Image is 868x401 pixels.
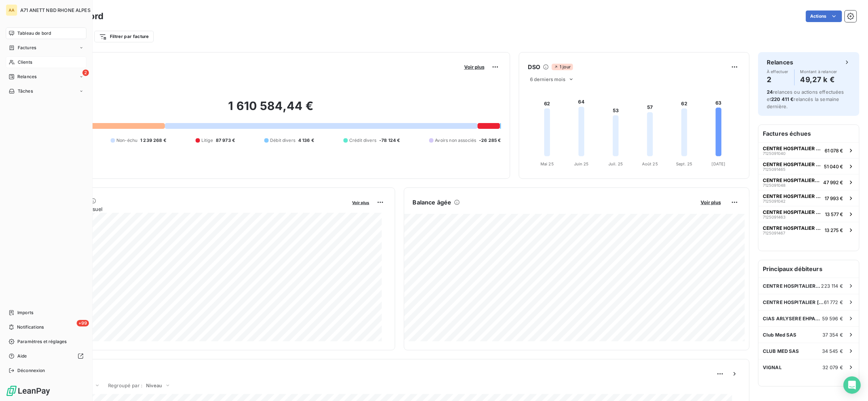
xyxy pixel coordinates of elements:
span: CENTRE HOSPITALIER [GEOGRAPHIC_DATA] [763,193,822,199]
button: Filtrer par facture [94,31,154,42]
button: CENTRE HOSPITALIER [GEOGRAPHIC_DATA]712509104847 992 € [758,174,859,190]
span: 7125091040 [763,151,786,156]
span: Clients [18,59,32,66]
span: Chiffre d'affaires mensuel [41,205,347,213]
span: VIGNAL [763,364,782,370]
a: Aide [6,350,86,362]
span: 13 577 € [825,211,843,217]
span: 59 596 € [822,316,843,321]
span: 4 136 € [298,137,314,144]
h6: Principaux débiteurs [758,260,859,278]
span: Avoirs non associés [435,137,476,144]
span: Montant à relancer [800,69,837,74]
span: +99 [77,320,89,326]
span: A71 ANETT NBD RHONE ALPES [20,7,90,13]
span: Déconnexion [17,367,45,374]
span: 87 973 € [216,137,235,144]
span: Tableau de bord [17,30,51,37]
h2: 1 610 584,44 € [41,99,501,121]
span: 47 992 € [823,180,843,185]
span: Non-échu [116,137,137,144]
button: CENTRE HOSPITALIER [GEOGRAPHIC_DATA]712509146313 577 € [758,206,859,222]
span: 32 079 € [822,364,843,370]
button: CENTRE HOSPITALIER [GEOGRAPHIC_DATA]712509104061 078 € [758,142,859,158]
span: CENTRE HOSPITALIER [GEOGRAPHIC_DATA] [763,177,820,183]
span: 17 993 € [825,195,843,201]
h6: Balance âgée [413,198,452,207]
span: CENTRE HOSPITALIER [GEOGRAPHIC_DATA] [763,283,821,289]
tspan: Juin 25 [574,161,589,166]
span: Club Med SAS [763,332,797,338]
span: 61 078 € [825,148,843,153]
span: 7125091042 [763,199,786,203]
span: Débit divers [270,137,295,144]
span: Paramètres et réglages [17,338,67,345]
span: Niveau [146,383,162,388]
span: 7125091467 [763,231,785,235]
span: 34 545 € [822,348,843,354]
span: 13 275 € [825,227,843,233]
span: 6 derniers mois [530,76,565,82]
h6: DSO [528,63,540,71]
span: Voir plus [464,64,484,70]
span: Imports [17,309,33,316]
span: CENTRE HOSPITALIER [GEOGRAPHIC_DATA] [763,145,822,151]
span: Litige [201,137,213,144]
span: 51 040 € [824,164,843,169]
h6: Factures échues [758,125,859,142]
span: Voir plus [352,200,369,205]
span: Regroupé par : [108,383,142,388]
button: CENTRE HOSPITALIER [GEOGRAPHIC_DATA]712509146713 275 € [758,222,859,238]
span: 24 [767,89,773,95]
span: Relances [17,73,37,80]
div: Open Intercom Messenger [843,376,861,394]
h6: Relances [767,58,793,67]
span: Notifications [17,324,44,330]
span: 2 [82,69,89,76]
span: 220 411 € [771,96,794,102]
button: Voir plus [698,199,723,206]
span: CENTRE HOSPITALIER [GEOGRAPHIC_DATA] [763,225,822,231]
span: 7125091048 [763,183,786,187]
tspan: [DATE] [711,161,725,166]
span: Crédit divers [349,137,376,144]
button: Actions [806,10,842,22]
h4: 2 [767,74,788,85]
span: -26 285 € [479,137,501,144]
span: -78 124 € [379,137,400,144]
span: CENTRE HOSPITALIER [GEOGRAPHIC_DATA] [763,161,821,167]
span: Factures [18,45,36,51]
span: CIAS ARLYSERE EHPAD LA NIVEOLE [763,316,822,321]
span: 37 354 € [822,332,843,338]
button: Voir plus [350,199,372,206]
span: CENTRE HOSPITALIER [GEOGRAPHIC_DATA] [763,209,822,215]
span: Tâches [18,88,33,94]
tspan: Mai 25 [540,161,554,166]
tspan: Sept. 25 [676,161,692,166]
div: AA [6,4,17,16]
h4: 49,27 k € [800,74,837,85]
span: CLUB MED SAS [763,348,799,354]
img: Logo LeanPay [6,385,51,397]
button: CENTRE HOSPITALIER [GEOGRAPHIC_DATA]712509104217 993 € [758,190,859,206]
span: 1 jour [552,64,573,70]
span: 1 239 268 € [140,137,166,144]
span: 7125091463 [763,215,786,219]
tspan: Août 25 [642,161,658,166]
span: CENTRE HOSPITALIER [GEOGRAPHIC_DATA] [763,299,824,305]
span: Aide [17,353,27,359]
span: 61 772 € [824,299,843,305]
span: 223 114 € [821,283,843,289]
tspan: Juil. 25 [608,161,623,166]
button: CENTRE HOSPITALIER [GEOGRAPHIC_DATA]712509146551 040 € [758,158,859,174]
span: relances ou actions effectuées et relancés la semaine dernière. [767,89,844,109]
span: Voir plus [701,199,721,205]
span: À effectuer [767,69,788,74]
button: Voir plus [462,64,487,70]
span: 7125091465 [763,167,786,172]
